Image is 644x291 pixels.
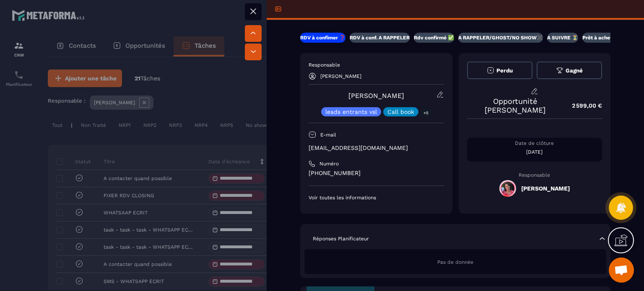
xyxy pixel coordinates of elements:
[414,34,454,41] p: Rdv confirmé ✅
[467,149,602,155] p: [DATE]
[467,97,564,114] p: Opportunité [PERSON_NAME]
[320,73,361,79] p: [PERSON_NAME]
[547,34,578,41] p: A SUIVRE ⏳
[496,67,513,74] span: Perdu
[521,185,570,192] h5: [PERSON_NAME]
[350,34,410,41] p: RDV à conf. A RAPPELER
[348,92,404,100] a: [PERSON_NAME]
[458,34,543,41] p: A RAPPELER/GHOST/NO SHOW✖️
[309,194,444,201] p: Voir toutes les informations
[582,34,625,41] p: Prêt à acheter 🎰
[437,259,473,265] span: Pas de donnée
[300,34,345,41] p: RDV à confimer ❓
[609,258,634,283] div: Ouvrir le chat
[467,172,602,178] p: Responsable
[313,235,369,242] p: Réponses Planificateur
[309,169,444,177] p: [PHONE_NUMBER]
[320,131,336,138] p: E-mail
[421,108,431,117] p: +5
[467,62,532,79] button: Perdu
[309,62,444,68] p: Responsable
[325,109,377,115] p: leads entrants vsl
[566,67,583,74] span: Gagné
[563,98,602,114] p: 2 599,00 €
[309,144,444,152] p: [EMAIL_ADDRESS][DOMAIN_NAME]
[319,160,339,167] p: Numéro
[387,109,414,115] p: Call book
[467,140,602,147] p: Date de clôture
[537,62,602,79] button: Gagné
